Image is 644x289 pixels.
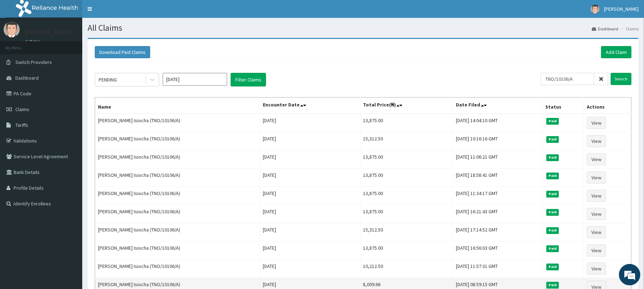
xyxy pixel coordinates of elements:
[546,264,559,270] span: Paid
[360,187,453,205] td: 13,875.00
[360,114,453,132] td: 13,875.00
[591,5,600,14] img: User Image
[260,205,360,223] td: [DATE]
[25,29,72,35] p: [PERSON_NAME]
[453,169,542,187] td: [DATE] 18:58:41 GMT
[546,245,559,252] span: Paid
[587,117,606,129] a: View
[546,136,559,143] span: Paid
[453,241,542,260] td: [DATE] 16:56:03 GMT
[360,169,453,187] td: 13,875.00
[587,190,606,202] a: View
[260,114,360,132] td: [DATE]
[587,153,606,165] a: View
[15,75,39,81] span: Dashboard
[546,209,559,215] span: Paid
[546,227,559,234] span: Paid
[611,73,631,85] input: Search
[95,132,260,150] td: [PERSON_NAME] Isiocha (TNO/10106/A)
[453,132,542,150] td: [DATE] 10:16:16 GMT
[95,150,260,169] td: [PERSON_NAME] Isiocha (TNO/10106/A)
[25,39,42,44] a: Online
[453,114,542,132] td: [DATE] 14:04:10 GMT
[95,46,150,58] button: Download Paid Claims
[587,171,606,184] a: View
[360,241,453,260] td: 13,875.00
[604,6,639,12] span: [PERSON_NAME]
[260,241,360,260] td: [DATE]
[95,187,260,205] td: [PERSON_NAME] Isiocha (TNO/10106/A)
[4,21,20,38] img: User Image
[587,244,606,256] a: View
[619,26,639,32] li: Claims
[546,173,559,179] span: Paid
[360,132,453,150] td: 15,312.50
[95,241,260,260] td: [PERSON_NAME] Isiocha (TNO/10106/A)
[117,4,134,21] div: Minimize live chat window
[587,208,606,220] a: View
[360,223,453,241] td: 15,312.50
[546,282,559,288] span: Paid
[95,114,260,132] td: [PERSON_NAME] Isiocha (TNO/10106/A)
[95,205,260,223] td: [PERSON_NAME] Isiocha (TNO/10106/A)
[15,106,29,113] span: Claims
[260,132,360,150] td: [DATE]
[542,98,584,114] th: Status
[95,223,260,241] td: [PERSON_NAME] Isiocha (TNO/10106/A)
[37,40,120,49] div: Chat with us now
[99,76,117,83] div: PENDING
[260,150,360,169] td: [DATE]
[360,205,453,223] td: 13,875.00
[453,150,542,169] td: [DATE] 11:06:21 GMT
[546,191,559,197] span: Paid
[587,226,606,238] a: View
[453,205,542,223] td: [DATE] 16:21:43 GMT
[4,195,136,220] textarea: Type your message and hit 'Enter'
[231,73,266,86] button: Filter Claims
[95,98,260,114] th: Name
[587,263,606,275] a: View
[260,98,360,114] th: Encounter Date
[88,23,639,33] h1: All Claims
[601,46,631,58] a: Add Claim
[260,187,360,205] td: [DATE]
[15,122,28,128] span: Tariffs
[260,260,360,278] td: [DATE]
[453,223,542,241] td: [DATE] 17:14:52 GMT
[587,135,606,147] a: View
[15,59,52,65] span: Switch Providers
[163,73,227,86] input: Select Month and Year
[360,98,453,114] th: Total Price(₦)
[546,154,559,161] span: Paid
[95,169,260,187] td: [PERSON_NAME] Isiocha (TNO/10106/A)
[453,187,542,205] td: [DATE] 11:34:17 GMT
[95,260,260,278] td: [PERSON_NAME] Isiocha (TNO/10106/A)
[584,98,631,114] th: Actions
[546,118,559,124] span: Paid
[453,98,542,114] th: Date Filed
[360,150,453,169] td: 13,875.00
[592,26,618,32] a: Dashboard
[260,169,360,187] td: [DATE]
[541,73,594,85] input: Search by HMO ID
[260,223,360,241] td: [DATE]
[41,90,99,162] span: We're online!
[13,36,29,54] img: d_794563401_company_1708531726252_794563401
[453,260,542,278] td: [DATE] 11:57:31 GMT
[360,260,453,278] td: 10,212.50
